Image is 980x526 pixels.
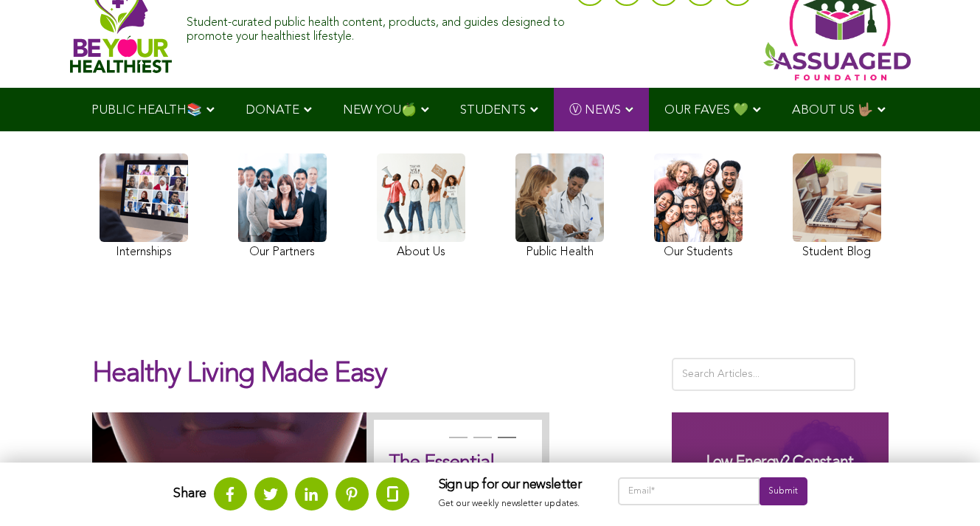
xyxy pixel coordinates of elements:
[473,437,488,451] button: 2 of 3
[246,104,299,117] span: DONATE
[187,9,567,44] div: Student-curated public health content, products, and guides designed to promote your healthiest l...
[91,104,202,117] span: PUBLIC HEALTH📚
[792,104,873,117] span: ABOUT US 🤟🏽
[92,358,650,405] h1: Healthy Living Made Easy
[618,477,760,505] input: Email*
[687,452,874,494] h3: Low Energy? Constant Hunger?
[70,88,911,131] div: Navigation Menu
[439,496,588,513] p: Get our weekly newsletter updates.
[460,104,526,117] span: STUDENTS
[498,437,512,451] button: 3 of 3
[173,487,206,500] strong: Share
[760,477,807,505] input: Submit
[672,358,856,391] input: Search Articles...
[343,104,417,117] span: NEW YOU🍏
[449,437,464,451] button: 1 of 3
[569,104,621,117] span: Ⓥ NEWS
[439,477,588,494] h3: Sign up for our newsletter
[387,486,398,502] img: glassdoor.svg
[664,104,748,117] span: OUR FAVES 💚
[906,455,980,526] iframe: Chat Widget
